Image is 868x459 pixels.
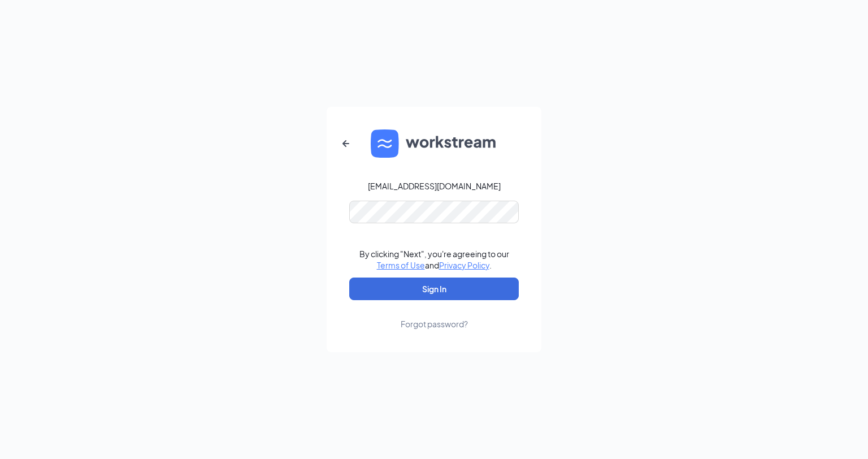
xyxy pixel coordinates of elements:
a: Forgot password? [401,300,468,330]
svg: ArrowLeftNew [339,137,353,150]
button: ArrowLeftNew [332,130,359,157]
div: [EMAIL_ADDRESS][DOMAIN_NAME] [368,180,501,192]
div: Forgot password? [401,318,468,330]
div: By clicking "Next", you're agreeing to our and . [359,248,509,271]
a: Terms of Use [377,260,425,270]
button: Sign In [349,278,519,300]
a: Privacy Policy [439,260,489,270]
img: WS logo and Workstream text [371,129,497,158]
